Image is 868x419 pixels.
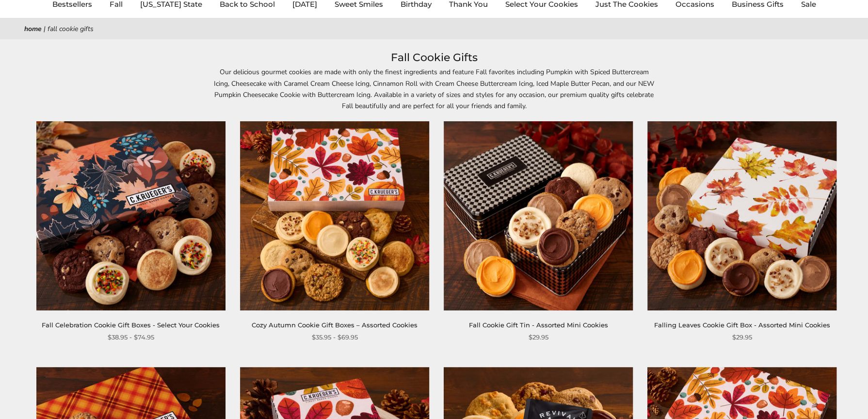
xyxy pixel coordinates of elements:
span: $29.95 [529,332,548,342]
img: Fall Cookie Gift Tin - Assorted Mini Cookies [444,121,633,310]
nav: breadcrumbs [24,23,844,34]
span: $35.95 - $69.95 [311,332,357,342]
span: $29.95 [732,332,752,342]
img: Cozy Autumn Cookie Gift Boxes – Assorted Cookies [240,121,429,310]
a: Fall Celebration Cookie Gift Boxes - Select Your Cookies [42,321,220,329]
a: Home [24,24,42,33]
span: $38.95 - $74.95 [108,332,154,342]
h1: Fall Cookie Gifts [39,49,829,66]
span: Our delicious gourmet cookies are made with only the finest ingredients and feature Fall favorite... [214,67,654,110]
a: Fall Cookie Gift Tin - Assorted Mini Cookies [469,321,608,329]
a: Cozy Autumn Cookie Gift Boxes – Assorted Cookies [252,321,418,329]
a: Falling Leaves Cookie Gift Box - Assorted Mini Cookies [654,321,830,329]
img: Fall Celebration Cookie Gift Boxes - Select Your Cookies [36,121,225,310]
img: Falling Leaves Cookie Gift Box - Assorted Mini Cookies [647,121,836,310]
span: Fall Cookie Gifts [48,24,94,33]
span: | [44,24,46,33]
